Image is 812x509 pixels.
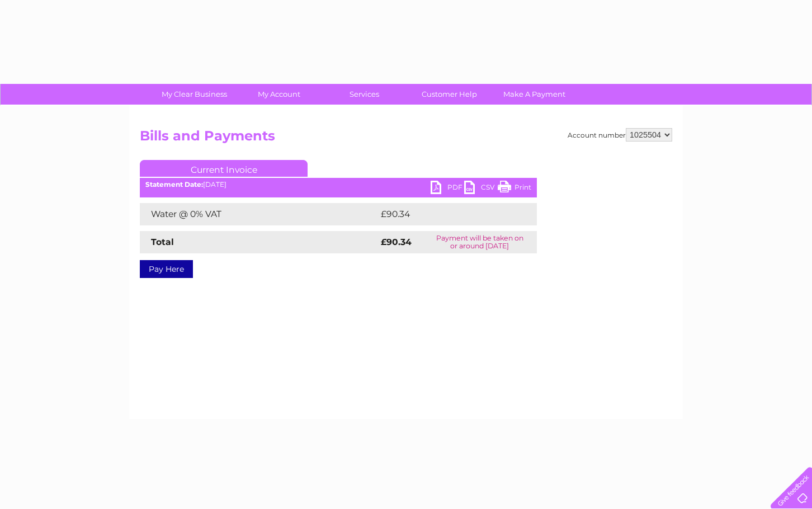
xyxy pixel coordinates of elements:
[378,203,515,225] td: £90.34
[151,237,174,247] strong: Total
[140,181,537,188] div: [DATE]
[140,128,672,149] h2: Bills and Payments
[381,237,412,247] strong: £90.34
[403,84,495,105] a: Customer Help
[488,84,580,105] a: Make A Payment
[431,181,464,197] a: PDF
[140,260,193,278] a: Pay Here
[464,181,498,197] a: CSV
[498,181,531,197] a: Print
[568,128,672,142] div: Account number
[318,84,410,105] a: Services
[140,160,308,177] a: Current Invoice
[423,231,537,253] td: Payment will be taken on or around [DATE]
[148,84,240,105] a: My Clear Business
[145,180,203,188] b: Statement Date:
[233,84,325,105] a: My Account
[140,203,378,225] td: Water @ 0% VAT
